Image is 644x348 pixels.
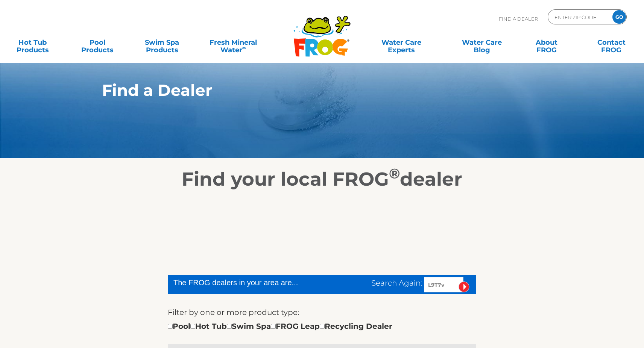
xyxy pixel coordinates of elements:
[102,81,507,99] h1: Find a Dealer
[389,165,400,182] sup: ®
[457,35,507,50] a: Water CareBlog
[459,281,469,292] input: Submit
[361,35,442,50] a: Water CareExperts
[72,35,123,50] a: PoolProducts
[371,278,422,287] span: Search Again:
[242,45,246,51] sup: ∞
[586,35,636,50] a: ContactFROG
[173,277,325,288] div: The FROG dealers in your area are...
[521,35,572,50] a: AboutFROG
[612,10,626,24] input: GO
[8,35,58,50] a: Hot TubProducts
[168,320,392,332] div: Pool Hot Tub Swim Spa FROG Leap Recycling Dealer
[554,12,605,23] input: Zip Code Form
[168,306,299,318] label: Filter by one or more product type:
[499,9,538,28] p: Find A Dealer
[202,35,264,50] a: Fresh MineralWater∞
[91,168,553,191] h2: Find your local FROG dealer
[137,35,187,50] a: Swim SpaProducts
